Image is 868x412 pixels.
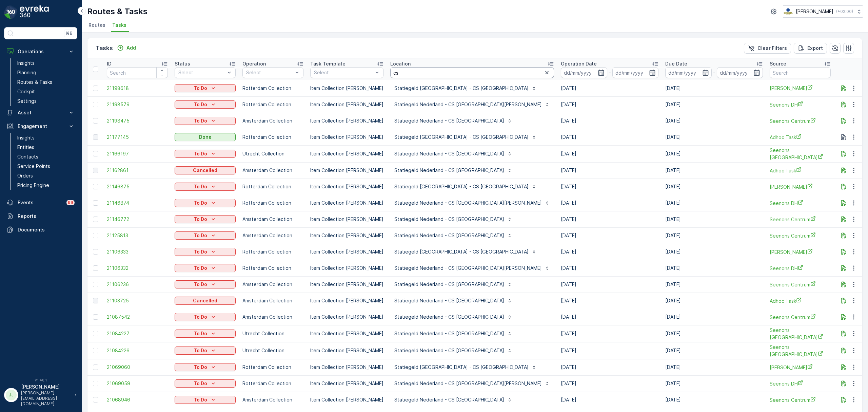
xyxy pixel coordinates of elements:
td: Item Collection [PERSON_NAME] [307,162,387,179]
button: To Do [175,330,236,338]
div: Toggle Row Selected [93,86,98,91]
a: 21166197 [107,150,168,157]
span: Seenons DH [770,200,831,207]
td: Item Collection [PERSON_NAME] [307,211,387,227]
td: [DATE] [557,309,662,325]
a: 21162861 [107,167,168,174]
td: [DATE] [662,359,766,375]
p: Statiegeld Nederland - CS [GEOGRAPHIC_DATA][PERSON_NAME] [394,200,542,206]
p: Statiegeld [GEOGRAPHIC_DATA] - CS [GEOGRAPHIC_DATA] [394,364,529,371]
p: Cockpit [17,88,35,95]
button: JJ[PERSON_NAME][PERSON_NAME][EMAIL_ADDRESS][DOMAIN_NAME] [4,383,77,407]
button: Engagement [4,119,77,133]
a: Adhoc Task [770,297,831,304]
td: Item Collection [PERSON_NAME] [307,227,387,244]
p: Clear Filters [757,45,787,52]
span: 21177145 [107,134,168,141]
span: 21106333 [107,248,168,255]
span: 21146874 [107,200,168,206]
td: [DATE] [557,359,662,375]
button: Statiegeld Nederland - CS [GEOGRAPHIC_DATA] [390,148,516,159]
a: Reports [4,209,77,223]
a: Orders [15,171,77,181]
td: Item Collection [PERSON_NAME] [307,244,387,260]
a: Service Points [15,162,77,171]
a: 21069060 [107,364,168,371]
td: [DATE] [557,244,662,260]
p: Asset [18,109,64,116]
a: Settings [15,96,77,106]
span: 21084226 [107,347,168,354]
td: Amsterdam Collection [239,211,307,227]
td: Utrecht Collection [239,342,307,359]
td: [DATE] [662,309,766,325]
td: [DATE] [662,80,766,96]
td: Rotterdam Collection [239,179,307,195]
button: Statiegeld [GEOGRAPHIC_DATA] - CS [GEOGRAPHIC_DATA] [390,246,541,257]
td: [DATE] [662,375,766,392]
p: To Do [194,347,207,354]
p: 99 [68,200,73,205]
p: To Do [194,314,207,320]
p: Settings [17,98,37,105]
button: To Do [175,183,236,191]
button: Statiegeld Nederland - CS [GEOGRAPHIC_DATA][PERSON_NAME] [390,378,554,389]
span: Adhoc Task [770,134,831,141]
td: [DATE] [662,293,766,309]
p: Statiegeld Nederland - CS [GEOGRAPHIC_DATA] [394,216,504,223]
div: Toggle Row Selected [93,282,98,287]
span: 21146875 [107,183,168,190]
button: To Do [175,248,236,256]
button: Statiegeld [GEOGRAPHIC_DATA] - CS [GEOGRAPHIC_DATA] [390,181,541,192]
span: 21198618 [107,85,168,92]
td: Rotterdam Collection [239,96,307,113]
td: Amsterdam Collection [239,113,307,129]
div: JJ [6,390,17,400]
p: [PERSON_NAME][EMAIL_ADDRESS][DOMAIN_NAME] [21,390,71,407]
button: To Do [175,379,236,388]
div: Toggle Row Selected [93,184,98,189]
p: Service Points [17,163,50,170]
span: 21103725 [107,297,168,304]
p: To Do [194,150,207,157]
td: Amsterdam Collection [239,293,307,309]
td: [DATE] [557,162,662,179]
button: To Do [175,215,236,223]
p: To Do [194,281,207,288]
td: Amsterdam Collection [239,162,307,179]
span: [PERSON_NAME] [770,183,831,190]
td: Item Collection [PERSON_NAME] [307,80,387,96]
span: Seenons [GEOGRAPHIC_DATA] [770,327,831,341]
td: Rotterdam Collection [239,129,307,145]
a: Routes & Tasks [15,77,77,87]
div: Toggle Row Selected [93,249,98,255]
p: Statiegeld Nederland - CS [GEOGRAPHIC_DATA] [394,150,504,157]
td: Item Collection [PERSON_NAME] [307,293,387,309]
td: [DATE] [662,325,766,342]
button: To Do [175,280,236,288]
td: [DATE] [662,260,766,276]
div: Toggle Row Selected [93,118,98,124]
p: To Do [194,85,207,92]
td: Item Collection [PERSON_NAME] [307,276,387,293]
td: Item Collection [PERSON_NAME] [307,260,387,276]
a: Seenons DH [770,265,831,272]
p: Statiegeld Nederland - CS [GEOGRAPHIC_DATA] [394,314,504,320]
td: [DATE] [662,179,766,195]
td: [DATE] [662,392,766,408]
p: Insights [17,134,35,141]
td: [DATE] [557,342,662,359]
td: [DATE] [557,195,662,211]
button: Statiegeld [GEOGRAPHIC_DATA] - CS [GEOGRAPHIC_DATA] [390,362,541,373]
p: Statiegeld Nederland - CS [GEOGRAPHIC_DATA] [394,297,504,304]
td: Item Collection [PERSON_NAME] [307,179,387,195]
div: Toggle Row Selected [93,331,98,336]
span: [PERSON_NAME] [770,248,831,256]
span: 21087542 [107,314,168,320]
td: Amsterdam Collection [239,276,307,293]
a: Seenons Centrum [770,314,831,321]
p: To Do [194,380,207,387]
a: Seenons Utrecht [770,147,831,161]
button: Asset [4,106,77,119]
p: Reports [18,213,75,220]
